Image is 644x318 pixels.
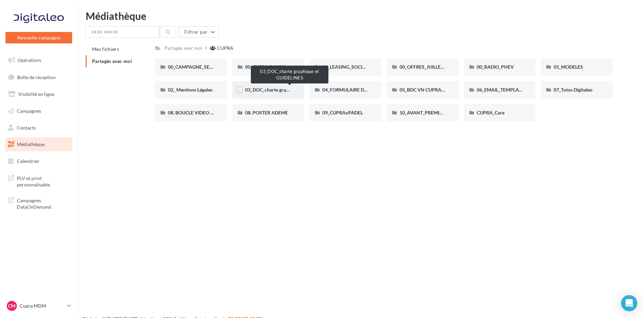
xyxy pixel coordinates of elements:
[217,45,233,51] div: CUPRA
[165,45,202,51] div: Partagés avec moi
[17,174,69,188] span: PLV et print personnalisable
[4,154,74,168] a: Calendrier
[168,87,212,93] span: 02_ Mentions Légales
[17,158,39,164] span: Calendrier
[322,87,422,93] span: 04_FORMULAIRE DES DEMANDES CRÉATIVES
[245,87,333,93] span: 03_DOC_charte graphique et GUIDELINES
[477,87,555,93] span: 06_EMAIL_TEMPLATE HTML CUPRA
[8,303,16,309] span: CM
[5,299,72,312] a: CM Cupra MDM
[92,46,119,52] span: Mes fichiers
[4,70,74,84] a: Boîte de réception
[4,121,74,135] a: Contacts
[4,87,74,101] a: Visibilité en ligne
[4,137,74,151] a: Médiathèque
[554,87,592,93] span: 07_Tutos Digitaleo
[477,110,504,115] span: CUPRA_Care
[4,53,74,67] a: Opérations
[18,91,54,97] span: Visibilité en ligne
[18,57,41,63] span: Opérations
[17,141,45,147] span: Médiathèque
[86,11,636,21] div: Médiathèque
[20,303,64,309] p: Cupra MDM
[621,295,637,311] div: Open Intercom Messenger
[554,64,583,70] span: 01_MODELES
[92,58,132,64] span: Partagés avec moi
[168,64,231,70] span: 00_CAMPAGNE_SEPTEMBRE
[17,108,41,114] span: Campagnes
[400,110,510,115] span: 10_AVANT_PREMIÈRES_CUPRA (VENTES PRIVEES)
[251,66,328,83] div: 03_DOC_charte graphique et GUIDELINES
[322,110,363,115] span: 09_CUPRAxPADEL
[4,193,74,213] a: Campagnes DataOnDemand
[4,171,74,191] a: PLV et print personnalisable
[477,64,514,70] span: 00_RADIO_PHEV
[179,26,218,38] button: Filtrer par
[17,196,69,210] span: Campagnes DataOnDemand
[322,64,398,70] span: 00_LEASING_SOCIAL_ÉLECTRIQUE
[4,104,74,118] a: Campagnes
[245,110,288,115] span: 08. POSTER ADEME
[5,32,72,43] button: Nouvelle campagne
[245,64,294,70] span: 00_CUPRA DAYS (JPO)
[17,125,36,130] span: Contacts
[400,64,458,70] span: 00_OFFRES_JUILLET AOÛT
[17,74,56,80] span: Boîte de réception
[400,87,453,93] span: 05_BDC VN CUPRA 2024
[168,110,257,115] span: 08. BOUCLE VIDEO ECRAN SHOWROOM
